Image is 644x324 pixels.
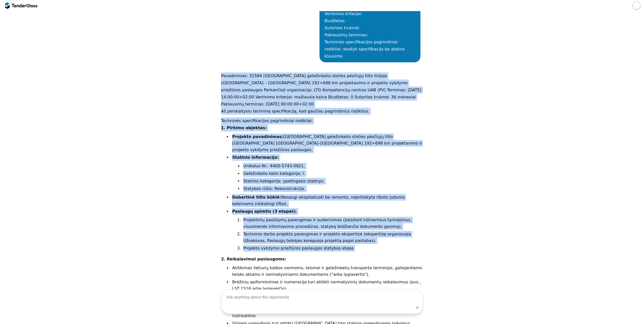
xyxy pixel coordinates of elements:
li: Unikalus Nr.: 4400-5743-0921. [242,163,423,169]
strong: 2. Reikalavimai paslaugoms: [221,257,286,261]
li: Nesaugi eksploatuoti be remonto, nepritaikyta riboto judumo keleiviams (reikalingi liftai). [231,194,423,207]
strong: Paslaugų apimtis (3 etapai): [232,209,297,214]
strong: 1. Pirkimo objektas: [221,125,267,130]
p: Pavadinimas: 31584 [GEOGRAPHIC_DATA] geležinkelio stoties pėsčiųjų tilto linijoje [GEOGRAPHIC_DAT... [221,72,423,108]
li: Projekto vykdymo priežiūros paslaugos statybos etape. [242,245,423,252]
li: Brėžinių apiforminimas ir numeracija turi atitikti normatyvinių dokumentų reikalavimus (pvz., LST... [231,279,423,292]
p: Techninės specifikacijos pagrindiniai rodikliai: [221,117,423,124]
li: Statinio kategorija: ypatingasis statinys. [242,178,423,184]
li: [GEOGRAPHIC_DATA] geležinkelio stoties pėsčiųjų tilto [GEOGRAPHIC_DATA] [GEOGRAPHIC_DATA]–[GEOGRA... [231,133,423,153]
li: Techninio darbo projekto parengimas ir projekto ekspertizė (ekspertizę organizuoja Užsakovas, Pas... [242,231,423,244]
li: Statybos rūšis: Rekonstrukcija. [242,185,423,192]
strong: Statinio informacija: [232,155,279,160]
strong: Projekto pavadinimas: [232,134,283,139]
p: Aš perskaitysiu techninę specifikaciją, kad gaučiau pagrindinius rodiklius. [221,108,423,115]
strong: Dabartinė tilto būklė: [232,195,281,200]
li: Geležinkelio kelio kategorija: I. [242,170,423,177]
li: Atitikimas lietuvių kalbos normoms, teisinei ir geležinkelių transporto terminijai, galiojantiems... [231,265,423,278]
li: Projektinių pasiūlymų parengimas ir suderinimas (įskaitant inžinerinius tyrinėjimus, visuomenės i... [242,217,423,230]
